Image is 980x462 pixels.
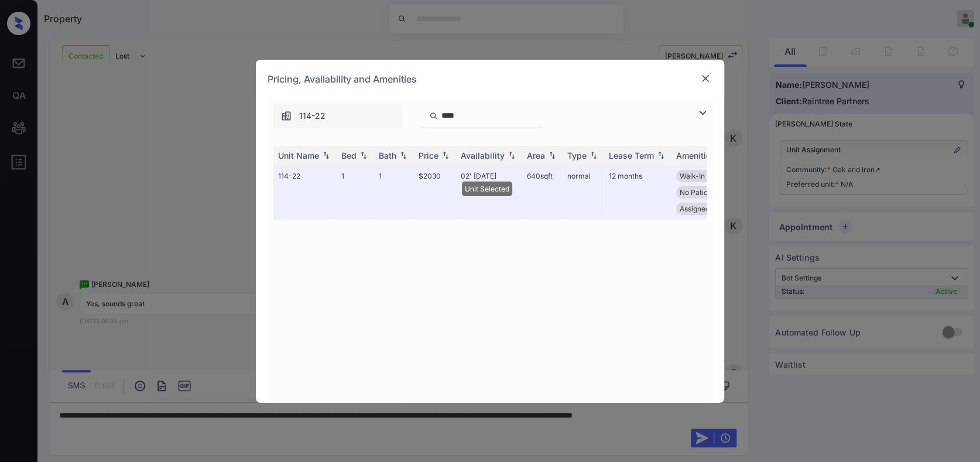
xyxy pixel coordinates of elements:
[546,151,558,159] img: sorting
[506,151,518,159] img: sorting
[609,150,654,160] div: Lease Term
[563,165,604,220] td: normal
[278,150,319,160] div: Unit Name
[695,106,710,120] img: icon-zuma
[429,111,438,121] img: icon-zuma
[337,165,374,220] td: 1
[299,109,325,122] span: 114-22
[700,73,711,84] img: close
[280,110,292,122] img: icon-zuma
[398,151,409,159] img: sorting
[680,188,781,197] span: No Patio or [MEDICAL_DATA]...
[273,165,337,220] td: 114-22
[588,151,599,159] img: sorting
[374,165,414,220] td: 1
[414,165,456,220] td: $2030
[341,150,357,160] div: Bed
[680,204,742,213] span: Assigned Uncove...
[440,151,451,159] img: sorting
[567,150,587,160] div: Type
[680,172,731,180] span: Walk-In Closets
[379,150,396,160] div: Bath
[256,60,724,98] div: Pricing, Availability and Amenities
[320,151,332,159] img: sorting
[655,151,667,159] img: sorting
[604,165,671,220] td: 12 months
[419,150,438,160] div: Price
[461,150,505,160] div: Availability
[456,165,522,220] td: 02' [DATE]
[527,150,545,160] div: Area
[676,150,715,160] div: Amenities
[522,165,563,220] td: 640 sqft
[358,151,369,159] img: sorting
